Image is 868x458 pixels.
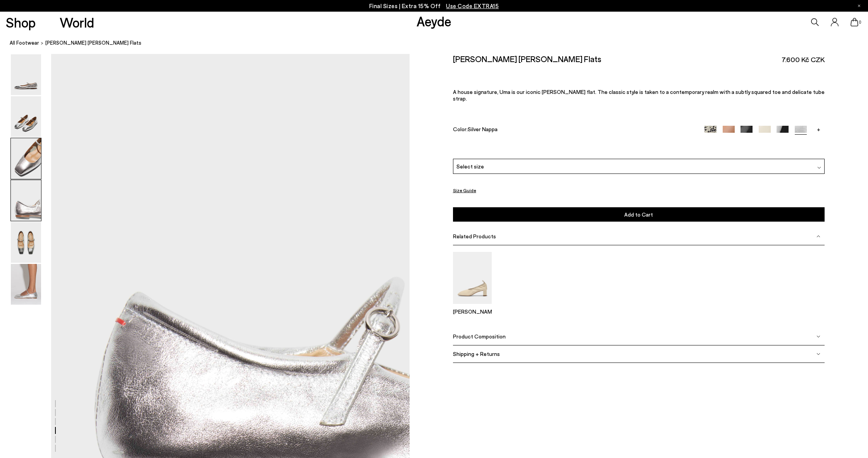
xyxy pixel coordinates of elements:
button: Size Guide [453,186,476,195]
span: [PERSON_NAME] [PERSON_NAME] Flats [45,39,141,47]
span: Select size [456,162,484,170]
span: Navigate to /collections/ss25-final-sizes [446,2,499,9]
p: Final Sizes | Extra 15% Off [369,1,499,11]
a: + [813,126,825,133]
span: Silver Nappa [468,126,498,132]
img: svg%3E [817,166,821,170]
span: Related Products [453,233,496,239]
div: Color: [453,126,693,135]
a: World [60,16,94,29]
p: [PERSON_NAME] [453,308,492,315]
button: Add to Cart [453,207,825,222]
h2: [PERSON_NAME] [PERSON_NAME] Flats [453,54,601,64]
a: Shop [6,16,36,29]
a: 0 [851,18,858,26]
img: Uma Mary-Jane Flats - Image 6 [11,264,41,305]
a: Aeyde [417,13,451,29]
nav: breadcrumb [10,33,868,54]
img: Uma Mary-Jane Flats - Image 5 [11,222,41,263]
span: 0 [858,20,862,24]
span: 7.600 Kč CZK [782,55,825,64]
img: svg%3E [816,234,820,238]
p: A house signature, Uma is our iconic [PERSON_NAME] flat. The classic style is taken to a contempo... [453,88,825,102]
a: Narissa Ruched Pumps [PERSON_NAME] [453,298,492,315]
img: Uma Mary-Jane Flats - Image 3 [11,138,41,179]
img: Uma Mary-Jane Flats - Image 2 [11,96,41,137]
a: All Footwear [10,39,39,47]
img: svg%3E [816,334,820,338]
img: Narissa Ruched Pumps [453,252,492,304]
img: svg%3E [816,352,820,356]
span: Product Composition [453,333,506,340]
img: Uma Mary-Jane Flats - Image 1 [11,54,41,95]
img: Uma Mary-Jane Flats - Image 4 [11,180,41,221]
span: Shipping + Returns [453,350,500,357]
span: Add to Cart [624,211,653,218]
